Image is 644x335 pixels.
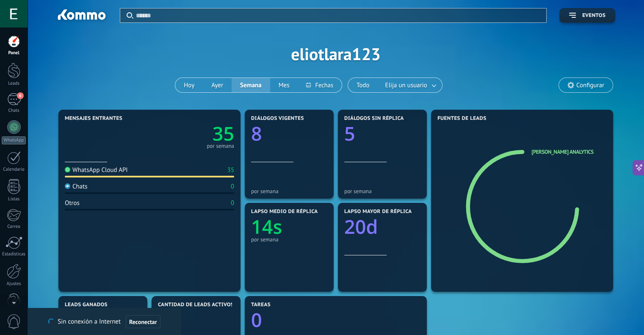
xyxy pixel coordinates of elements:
[251,307,420,333] a: 0
[2,167,26,172] div: Calendario
[559,8,615,23] button: Eventos
[2,108,26,114] div: Chats
[251,307,262,333] text: 0
[149,121,234,147] a: 35
[437,116,486,122] span: Fuentes de leads
[17,92,24,99] span: 6
[251,209,318,215] span: Lapso medio de réplica
[65,166,128,174] div: WhatsApp Cloud API
[348,78,378,92] button: Todo
[175,78,203,92] button: Hoy
[48,315,160,329] div: Sin conexión a Internet
[344,116,404,122] span: Diálogos sin réplica
[251,188,327,194] div: por semana
[227,166,234,174] div: 35
[298,78,341,92] button: Fechas
[2,252,26,257] div: Estadísticas
[231,183,234,191] div: 0
[251,302,271,308] span: Tareas
[65,183,70,189] img: Chats
[2,136,26,144] div: WhatsApp
[582,13,605,19] span: Eventos
[2,224,26,230] div: Correo
[2,197,26,202] div: Listas
[158,307,234,333] a: 9
[2,50,26,56] div: Panel
[344,121,355,147] text: 5
[2,81,26,86] div: Leads
[576,82,604,89] span: Configurar
[231,199,234,207] div: 0
[344,188,420,194] div: por semana
[378,78,442,92] button: Elija un usuario
[344,214,378,240] text: 20d
[384,80,429,91] span: Elija un usuario
[129,319,157,325] span: Reconectar
[65,199,80,207] div: Otros
[251,121,262,147] text: 8
[270,78,298,92] button: Mes
[65,183,88,191] div: Chats
[203,78,232,92] button: Ayer
[65,302,108,308] span: Leads ganados
[344,214,420,240] a: 20d
[531,148,594,155] a: [PERSON_NAME] Analytics
[65,116,122,122] span: Mensajes entrantes
[344,209,412,215] span: Lapso mayor de réplica
[158,302,234,308] span: Cantidad de leads activos
[251,214,282,240] text: 14s
[213,121,234,147] text: 35
[251,116,304,122] span: Diálogos vigentes
[126,315,160,329] button: Reconectar
[65,167,70,172] img: WhatsApp Cloud API
[2,281,26,287] div: Ajustes
[207,144,234,148] div: por semana
[251,236,327,243] div: por semana
[232,78,270,92] button: Semana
